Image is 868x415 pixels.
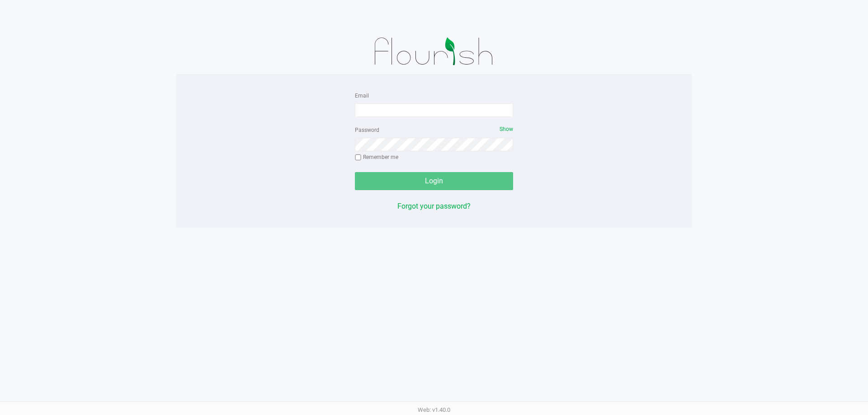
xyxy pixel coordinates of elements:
label: Remember me [355,153,398,161]
label: Password [355,126,379,134]
input: Remember me [355,154,361,161]
span: Web: v1.40.0 [418,406,450,413]
label: Email [355,92,369,100]
button: Forgot your password? [397,201,471,212]
span: Show [500,126,513,132]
